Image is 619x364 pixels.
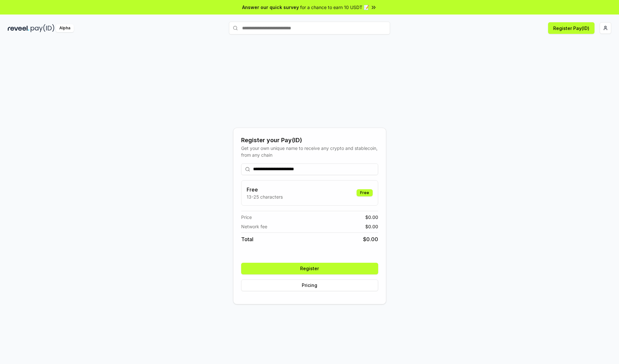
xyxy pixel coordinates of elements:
[56,24,74,32] div: Alpha
[241,136,378,145] div: Register your Pay(ID)
[8,24,29,32] img: reveel_dark
[365,223,378,230] span: $ 0.00
[300,4,369,11] span: for a chance to earn 10 USDT 📝
[31,24,54,32] img: pay_id
[241,235,253,243] span: Total
[363,235,378,243] span: $ 0.00
[548,22,594,34] button: Register Pay(ID)
[247,193,283,200] p: 13-25 characters
[247,186,283,193] h3: Free
[241,280,378,291] button: Pricing
[365,214,378,221] span: $ 0.00
[357,189,373,196] div: Free
[242,4,299,11] span: Answer our quick survey
[241,223,267,230] span: Network fee
[241,214,252,221] span: Price
[241,263,378,274] button: Register
[241,145,378,158] div: Get your own unique name to receive any crypto and stablecoin, from any chain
